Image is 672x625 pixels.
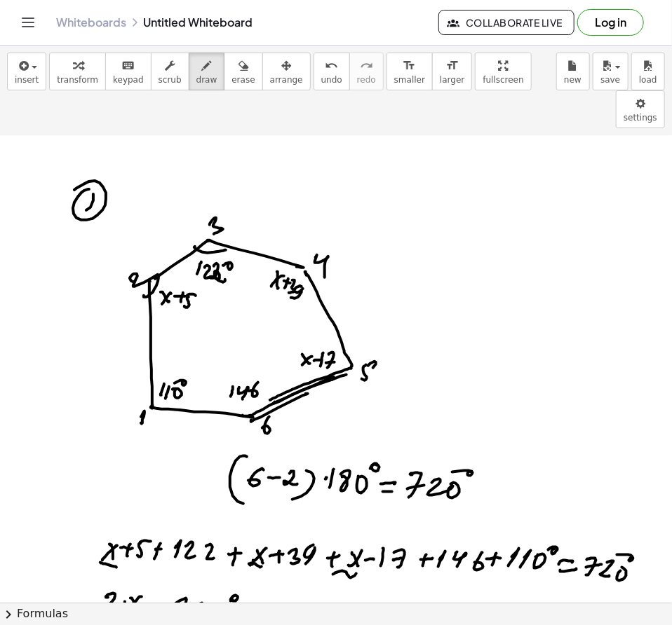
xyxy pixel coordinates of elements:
[314,53,350,90] button: undoundo
[475,53,531,90] button: fullscreen
[121,57,135,74] i: keyboard
[105,53,152,90] button: keyboardkeypad
[57,75,98,85] span: transform
[224,53,262,90] button: erase
[349,53,384,90] button: redoredo
[15,75,39,85] span: insert
[438,10,574,35] button: Collaborate Live
[231,75,255,85] span: erase
[403,57,416,74] i: format_size
[321,75,342,85] span: undo
[593,53,629,90] button: save
[556,53,590,90] button: new
[450,16,563,29] span: Collaborate Live
[357,75,376,85] span: redo
[17,11,39,34] button: Toggle navigation
[387,53,433,90] button: format_sizesmaller
[325,57,338,74] i: undo
[270,75,303,85] span: arrange
[360,57,373,74] i: redo
[445,57,459,74] i: format_size
[159,75,182,85] span: scrub
[631,53,665,90] button: load
[432,53,472,90] button: format_sizelarger
[49,53,106,90] button: transform
[440,75,464,85] span: larger
[151,53,189,90] button: scrub
[577,9,644,36] button: Log in
[7,53,46,90] button: insert
[113,75,144,85] span: keypad
[639,75,657,85] span: load
[262,53,311,90] button: arrange
[189,53,225,90] button: draw
[56,15,126,29] a: Whiteboards
[483,75,523,85] span: fullscreen
[616,90,665,128] button: settings
[394,75,425,85] span: smaller
[600,75,620,85] span: save
[196,75,217,85] span: draw
[624,113,657,123] span: settings
[564,75,582,85] span: new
